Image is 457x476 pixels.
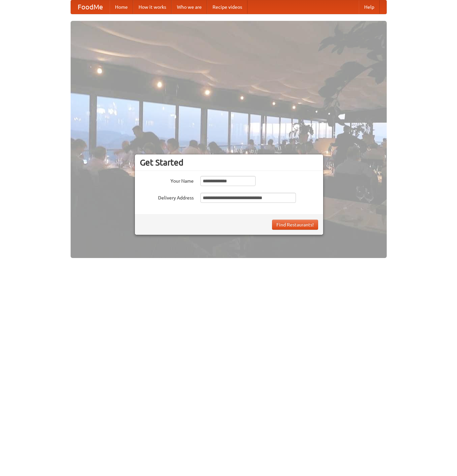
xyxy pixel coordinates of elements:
button: Find Restaurants! [272,220,318,230]
a: Recipe videos [207,0,247,14]
h3: Get Started [140,157,318,168]
label: Your Name [140,176,194,184]
a: Who we are [172,0,207,14]
a: FoodMe [71,0,110,14]
label: Delivery Address [140,193,194,201]
a: How it works [133,0,172,14]
a: Home [110,0,133,14]
a: Help [359,0,380,14]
